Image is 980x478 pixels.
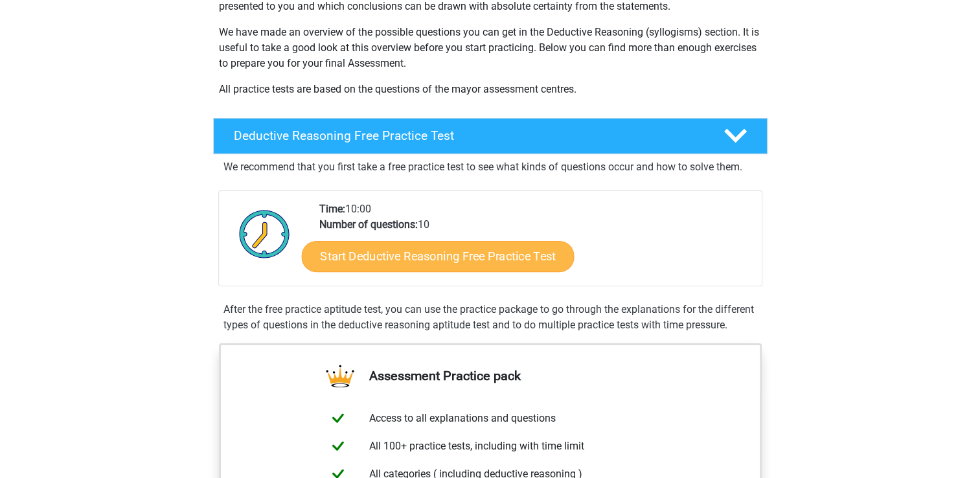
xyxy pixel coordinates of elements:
a: Deductive Reasoning Free Practice Test [208,118,773,154]
img: Clock [232,201,297,266]
p: All practice tests are based on the questions of the mayor assessment centres. [219,82,762,97]
div: After the free practice aptitude test, you can use the practice package to go through the explana... [218,302,762,333]
p: We recommend that you first take a free practice test to see what kinds of questions occur and ho... [223,159,757,175]
b: Number of questions: [319,218,418,231]
b: Time: [319,203,345,215]
div: 10:00 10 [310,201,761,286]
h4: Deductive Reasoning Free Practice Test [234,128,703,143]
p: We have made an overview of the possible questions you can get in the Deductive Reasoning (syllog... [219,25,762,71]
a: Start Deductive Reasoning Free Practice Test [301,240,574,271]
